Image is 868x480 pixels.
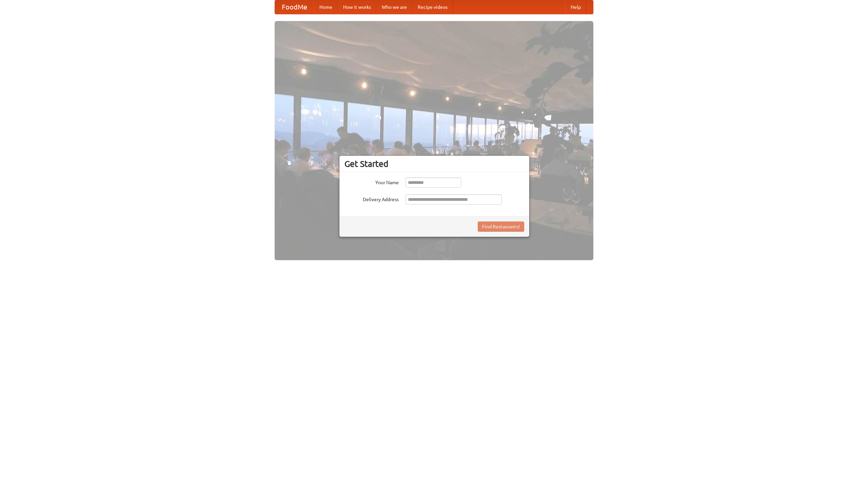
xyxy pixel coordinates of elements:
label: Delivery Address [344,194,399,203]
a: How it works [338,0,376,14]
a: Help [565,0,586,14]
a: Recipe videos [412,0,453,14]
label: Your Name [344,177,399,186]
h3: Get Started [344,159,524,169]
a: FoodMe [275,0,314,14]
button: Find Restaurants! [478,222,524,232]
a: Who we are [376,0,412,14]
a: Home [314,0,338,14]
